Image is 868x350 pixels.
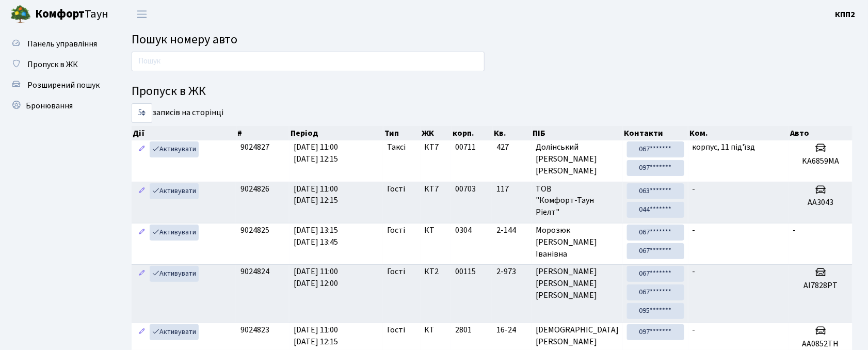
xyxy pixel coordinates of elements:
a: Редагувати [136,183,148,199]
h5: АА0852ТН [793,339,848,349]
th: Дії [132,126,237,140]
a: Активувати [150,141,199,157]
span: Гості [387,225,405,236]
span: 9024827 [240,141,269,153]
span: - [693,324,696,336]
th: # [237,126,290,140]
a: Розширений пошук [5,75,108,96]
span: КТ [425,324,447,336]
h5: AA3043 [793,198,848,208]
input: Пошук [132,52,485,71]
a: Бронювання [5,96,108,116]
th: Кв. [493,126,532,140]
span: Бронювання [26,100,73,112]
select: записів на сторінці [132,103,152,123]
label: записів на сторінці [132,103,223,123]
span: - [793,225,796,236]
span: 00711 [455,141,476,153]
span: 2-973 [496,266,527,278]
th: Авто [789,126,853,140]
span: ТОВ "Комфорт-Таун Ріелт" [536,183,619,219]
button: Переключити навігацію [129,6,155,23]
a: Редагувати [136,225,148,241]
th: Ком. [688,126,789,140]
span: КТ [425,225,447,236]
span: - [693,183,696,195]
a: Панель управління [5,34,108,54]
a: Пропуск в ЖК [5,54,108,75]
a: Активувати [150,324,199,340]
span: Долінський [PERSON_NAME] [PERSON_NAME] [536,141,619,177]
th: Тип [383,126,421,140]
span: 00115 [455,266,476,277]
b: КПП2 [835,9,856,20]
h4: Пропуск в ЖК [132,84,853,99]
span: [DATE] 13:15 [DATE] 13:45 [294,225,338,248]
a: КПП2 [835,8,856,21]
span: Гості [387,324,405,336]
span: [DATE] 11:00 [DATE] 12:15 [294,324,338,347]
th: ПІБ [532,126,623,140]
span: корпус, 11 під'їзд [693,141,756,153]
a: Редагувати [136,141,148,157]
span: 427 [496,141,527,153]
a: Активувати [150,225,199,241]
a: Активувати [150,266,199,282]
span: Таксі [387,141,406,153]
span: Морозюк [PERSON_NAME] Іванівна [536,225,619,260]
span: - [693,266,696,277]
span: 9024824 [240,266,269,277]
a: Активувати [150,183,199,199]
span: 117 [496,183,527,195]
span: 9024826 [240,183,269,195]
span: [DATE] 11:00 [DATE] 12:00 [294,266,338,289]
h5: KA6859MA [793,156,848,166]
span: 00703 [455,183,476,195]
span: Гості [387,266,405,278]
span: КТ2 [425,266,447,278]
th: Контакти [623,126,688,140]
b: Комфорт [35,6,85,22]
span: КТ7 [425,141,447,153]
span: Пропуск в ЖК [27,59,78,70]
span: Розширений пошук [27,79,100,91]
span: Панель управління [27,38,97,50]
span: Гості [387,183,405,195]
a: Редагувати [136,266,148,282]
span: 0304 [455,225,472,236]
span: 9024823 [240,324,269,336]
th: корп. [452,126,493,140]
a: Редагувати [136,324,148,340]
img: logo.png [10,4,31,25]
th: ЖК [421,126,452,140]
span: [DATE] 11:00 [DATE] 12:15 [294,141,338,165]
span: Пошук номеру авто [132,30,237,49]
span: 2-144 [496,225,527,236]
span: 9024825 [240,225,269,236]
th: Період [290,126,383,140]
span: КТ7 [425,183,447,195]
span: 2801 [455,324,472,336]
span: [PERSON_NAME] [PERSON_NAME] [PERSON_NAME] [536,266,619,301]
h5: АІ7828РТ [793,281,848,291]
span: Таун [35,6,108,23]
span: - [693,225,696,236]
span: 16-24 [496,324,527,336]
span: [DATE] 11:00 [DATE] 12:15 [294,183,338,206]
